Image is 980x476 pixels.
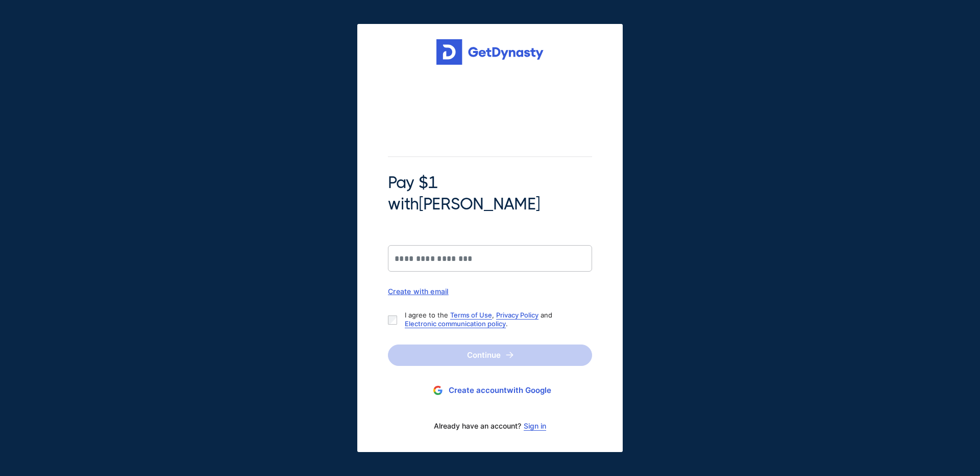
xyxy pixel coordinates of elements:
button: Create accountwith Google [388,381,592,400]
a: Sign in [524,422,546,430]
a: Electronic communication policy [405,320,506,328]
img: Get started for free with Dynasty Trust Company [436,39,544,65]
a: Terms of Use [450,311,492,319]
div: Create with email [388,287,592,296]
div: Already have an account? [388,415,592,437]
a: Privacy Policy [496,311,538,319]
span: Pay $1 with [PERSON_NAME] [388,172,592,215]
p: I agree to the , and . [405,311,584,328]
